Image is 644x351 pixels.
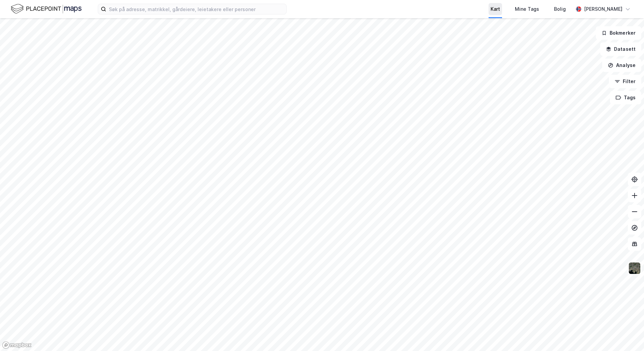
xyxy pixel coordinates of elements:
[11,3,82,15] img: logo.f888ab2527a4732fd821a326f86c7f29.svg
[610,91,641,104] button: Tags
[602,59,641,72] button: Analyse
[491,5,500,13] div: Kart
[106,4,286,14] input: Søk på adresse, matrikkel, gårdeiere, leietakere eller personer
[2,341,32,349] a: Mapbox homepage
[609,75,641,88] button: Filter
[610,319,644,351] div: Kontrollprogram for chat
[610,319,644,351] iframe: Chat Widget
[628,262,641,275] img: 9k=
[600,42,641,56] button: Datasett
[596,26,641,40] button: Bokmerker
[515,5,539,13] div: Mine Tags
[554,5,566,13] div: Bolig
[584,5,622,13] div: [PERSON_NAME]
